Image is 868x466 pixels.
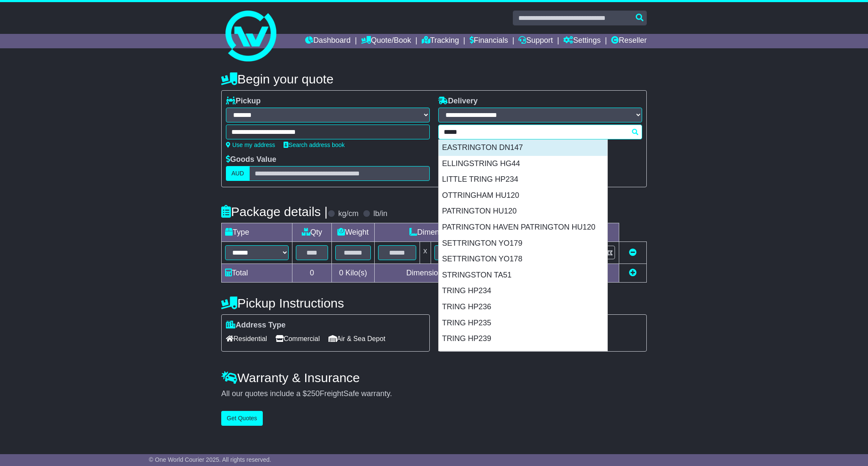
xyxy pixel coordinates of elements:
a: Use my address [226,141,275,148]
td: x [420,242,431,264]
h4: Begin your quote [221,72,647,86]
td: Dimensions in Centimetre(s) [374,264,532,283]
div: TRING HP235 [439,315,607,331]
a: Support [518,34,553,48]
td: 0 [292,264,332,283]
a: Settings [563,34,601,48]
span: Residential [226,332,267,345]
label: lb/in [373,209,387,219]
div: SETTRINGTON YO179 [439,236,607,252]
a: Add new item [629,269,637,277]
label: AUD [226,166,250,181]
label: kg/cm [338,209,359,219]
h4: Pickup Instructions [221,296,430,310]
a: Search address book [284,141,345,148]
div: SETTRINGTON YO178 [439,251,607,267]
div: PATRINGTON HAVEN PATRINGTON HU120 [439,219,607,236]
label: Pickup [226,97,261,106]
div: PATRINGTON HU120 [439,203,607,219]
div: TRING HP236 [439,299,607,315]
div: All our quotes include a $ FreightSafe warranty. [221,389,647,399]
span: © One World Courier 2025. All rights reserved. [149,456,271,463]
td: Type [222,223,292,242]
td: Qty [292,223,332,242]
div: TRING HP239 [439,331,607,347]
h4: Package details | [221,205,328,219]
label: Address Type [226,321,286,330]
h4: Warranty & Insurance [221,371,647,385]
div: TRING HP234 [439,283,607,299]
typeahead: Please provide city [438,125,642,139]
a: Dashboard [305,34,351,48]
label: Delivery [438,97,478,106]
div: TRINGFORD HP234 [439,347,607,363]
span: Commercial [275,332,320,345]
span: 0 [339,269,343,277]
label: Goods Value [226,155,276,164]
button: Get Quotes [221,411,263,426]
div: EASTRINGTON DN147 [439,140,607,156]
div: STRINGSTON TA51 [439,267,607,283]
div: ELLINGSTRING HG44 [439,156,607,172]
td: Kilo(s) [332,264,375,283]
span: Air & Sea Depot [328,332,386,345]
td: Total [222,264,292,283]
a: Reseller [611,34,647,48]
a: Remove this item [629,248,637,257]
td: Weight [332,223,375,242]
div: LITTLE TRING HP234 [439,172,607,188]
a: Quote/Book [361,34,411,48]
td: Dimensions (L x W x H) [374,223,532,242]
a: Financials [470,34,508,48]
a: Tracking [422,34,459,48]
span: 250 [307,389,320,398]
div: OTTRINGHAM HU120 [439,188,607,204]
